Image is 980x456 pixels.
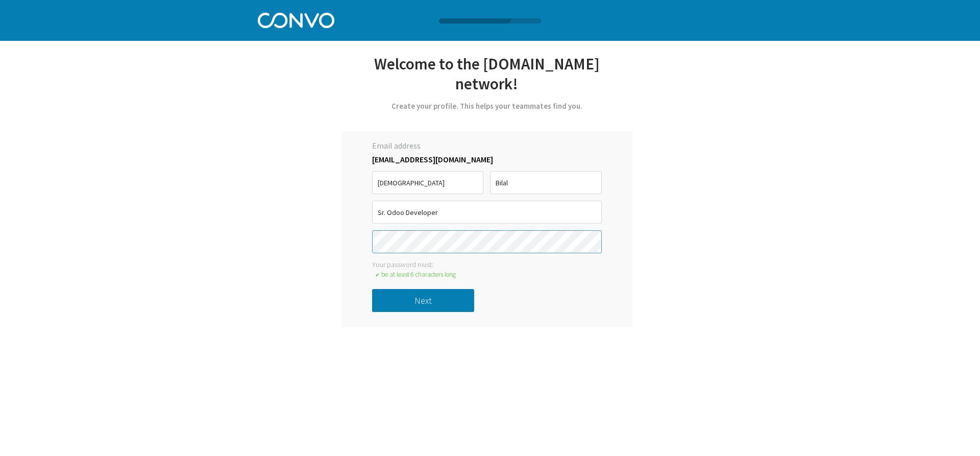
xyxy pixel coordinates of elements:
label: [EMAIL_ADDRESS][DOMAIN_NAME] [372,154,602,164]
label: Email address [372,140,602,154]
img: Convo Logo [258,10,334,28]
div: be at least 6 characters long [381,270,456,279]
div: Your password must: [372,260,602,269]
input: Last Name [490,171,601,194]
div: Welcome to the [DOMAIN_NAME] network! [341,54,632,106]
div: Create your profile. This helps your teammates find you. [341,101,632,111]
input: Job Title [372,201,602,224]
button: Next [372,289,474,312]
input: First Name [372,171,483,194]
